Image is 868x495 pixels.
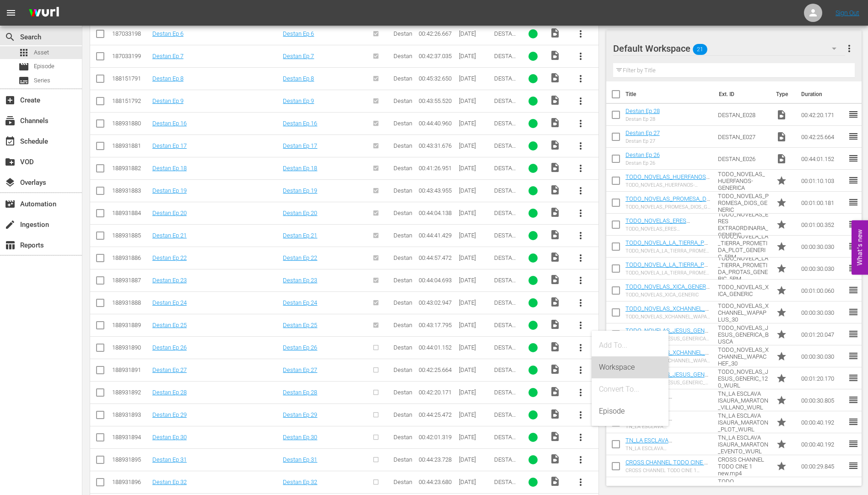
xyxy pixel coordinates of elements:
[625,195,710,209] a: TODO_NOVELAS_PROMESA_DIOS_GENERIC
[283,30,314,37] a: Destan Ep 6
[776,175,787,186] span: Promo
[112,366,150,373] div: 188931891
[494,389,516,403] span: DESTAN_E028
[394,322,412,328] span: Destan
[570,337,592,359] button: more_vert
[18,61,29,72] span: Episode
[494,322,516,335] span: DESTAN_E025
[625,173,710,187] a: TODO_NOVELAS_HUERFANOS-GENERICA
[419,389,456,396] div: 00:42:20.171
[459,254,491,261] div: [DATE]
[283,210,317,216] a: Destan Ep 20
[798,214,848,236] td: 00:01:00.352
[494,165,516,178] span: DESTAN_E018
[798,104,848,126] td: 00:42:20.171
[625,226,711,232] div: TODO_NOVELAS_ERES EXTRAORDINARIA_GENERIC
[459,120,491,127] div: [DATE]
[152,53,183,59] a: Destan Ep 7
[152,232,187,239] a: Destan Ep 21
[714,323,772,345] td: TODO_NOVELAS_JESUS_GENERICA_BUSCA
[34,48,49,57] span: Asset
[18,47,29,58] span: Asset
[625,81,713,107] th: Title
[459,277,491,284] div: [DATE]
[419,97,456,104] div: 00:43:55.520
[550,95,561,106] span: Video
[112,142,150,149] div: 188931881
[5,115,16,126] span: Channels
[613,36,846,61] div: Default Workspace
[550,364,561,375] span: video_file
[798,389,848,411] td: 00:00:30.805
[599,334,661,356] div: Add To...
[394,344,412,351] span: Destan
[494,120,516,134] span: DESTAN_E016
[112,165,150,172] div: 188931882
[570,68,592,90] button: more_vert
[419,232,456,239] div: 00:44:41.429
[798,236,848,258] td: 00:00:30.030
[459,299,491,306] div: [DATE]
[112,299,150,306] div: 188931888
[34,76,50,85] span: Series
[575,185,586,196] span: more_vert
[550,162,561,173] span: Video
[575,140,586,151] span: more_vert
[394,254,412,261] span: Destan
[575,387,586,398] span: more_vert
[494,187,516,201] span: DESTAN_E019
[152,277,187,284] a: Destan Ep 23
[776,395,787,406] span: Promo
[575,28,586,39] span: more_vert
[570,202,592,224] button: more_vert
[575,73,586,84] span: more_vert
[283,75,314,82] a: Destan Ep 8
[419,165,456,172] div: 00:41:26.951
[714,214,772,236] td: TODO_NOVELAS_ERES EXTRAORDINARIA_GENERIC
[112,322,150,328] div: 188931889
[394,411,412,418] span: Destan
[570,90,592,112] button: more_vert
[494,254,516,268] span: DESTAN_E022
[550,207,561,218] span: Video
[575,253,586,264] span: more_vert
[798,367,848,389] td: 00:01:20.170
[575,51,586,62] span: more_vert
[570,23,592,45] button: more_vert
[152,30,183,37] a: Destan Ep 6
[459,187,491,194] div: [DATE]
[494,30,516,44] span: DESTAN_E006
[419,366,456,373] div: 00:42:25.664
[714,389,772,411] td: TN_LA ESCLAVA ISAURA_MARATON_VILLANO_WURL
[112,277,150,284] div: 188931887
[575,208,586,219] span: more_vert
[776,285,787,296] span: Promo
[419,30,456,37] div: 00:42:26.667
[394,30,412,37] span: Destan
[848,197,859,208] span: reorder
[848,328,859,339] span: reorder
[394,165,412,172] span: Destan
[848,131,859,142] span: reorder
[419,254,456,261] div: 00:44:57.472
[776,307,787,318] span: Promo
[394,75,412,82] span: Destan
[419,299,456,306] div: 00:43:02.947
[798,323,848,345] td: 00:01:20.047
[575,297,586,308] span: more_vert
[776,351,787,362] span: Promo
[494,299,516,313] span: DESTAN_E024
[776,131,787,142] span: Video
[152,434,187,441] a: Destan Ep 30
[550,252,561,263] span: Video
[112,30,150,37] div: 187033198
[459,97,491,104] div: [DATE]
[599,378,661,400] div: Convert To...
[459,75,491,82] div: [DATE]
[494,75,516,89] span: DESTAN_E008
[776,153,787,164] span: Video
[394,232,412,239] span: Destan
[494,53,516,66] span: DESTAN_E007
[570,471,592,493] button: more_vert
[5,177,16,188] span: Overlays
